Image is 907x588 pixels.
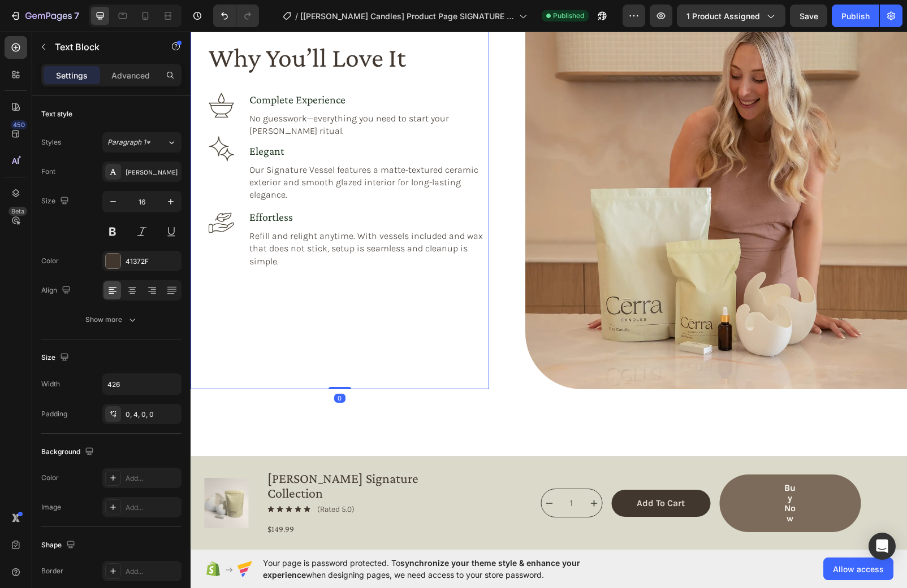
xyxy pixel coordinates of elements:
[263,558,580,580] span: synchronize your theme style & enhance your experience
[823,557,893,580] button: Allow access
[41,194,71,209] div: Size
[213,5,259,27] div: Undo/Redo
[126,410,179,420] div: 0, 4, 0, 0
[59,81,262,106] p: No guesswork—everything you need to start your [PERSON_NAME] ritual.
[790,5,827,27] button: Save
[529,443,670,500] button: Buy now
[300,10,515,22] span: [[PERSON_NAME] Candles] Product Page SIGNATURE SET
[126,167,179,177] div: [PERSON_NAME]
[41,350,71,365] div: Size
[58,60,299,75] h3: complete experience
[351,458,366,485] button: decrement
[41,283,73,298] div: Align
[41,310,182,330] button: Show more
[11,120,27,129] div: 450
[126,503,179,513] div: Add...
[103,374,181,394] input: Auto
[59,198,296,236] p: Refill and relight anytime. With vessels included and wax that does not stick, setup is seamless ...
[126,473,179,484] div: Add...
[55,40,151,54] p: Text Block
[446,467,494,477] div: Add to cart
[833,563,884,575] span: Allow access
[8,207,27,216] div: Beta
[263,557,624,581] span: Your page is password protected. To when designing pages, we need access to your store password.
[869,533,896,560] div: Open Intercom Messenger
[395,458,411,485] button: increment
[41,473,59,483] div: Color
[366,458,395,485] input: quantity
[41,167,55,177] div: Font
[41,566,63,576] div: Border
[41,538,77,553] div: Shape
[191,32,907,550] iframe: Design area
[74,9,79,23] p: 7
[56,69,88,81] p: Settings
[41,137,61,147] div: Styles
[107,137,150,147] span: Paragraph 1*
[58,112,299,127] h3: elegant
[41,445,96,460] div: Background
[421,458,520,485] button: Add to cart
[41,256,59,266] div: Color
[41,409,67,419] div: Padding
[41,502,61,512] div: Image
[17,10,299,42] h2: Why You’ll Love It
[41,379,60,389] div: Width
[553,11,584,21] span: Published
[102,132,182,153] button: Paragraph 1*
[126,256,179,267] div: 41372F
[59,132,297,170] p: Our Signature Vessel features a matte-textured ceramic exterior and smooth glazed interior for lo...
[5,5,84,27] button: 7
[800,11,818,21] span: Save
[295,10,298,22] span: /
[686,10,760,22] span: 1 product assigned
[111,69,150,81] p: Advanced
[144,362,155,371] div: 0
[841,10,870,22] div: Publish
[126,567,179,577] div: Add...
[677,5,785,27] button: 1 product assigned
[85,314,138,325] div: Show more
[58,178,299,193] h3: effortless
[832,5,879,27] button: Publish
[592,451,607,492] div: Buy now
[41,109,72,119] div: Text style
